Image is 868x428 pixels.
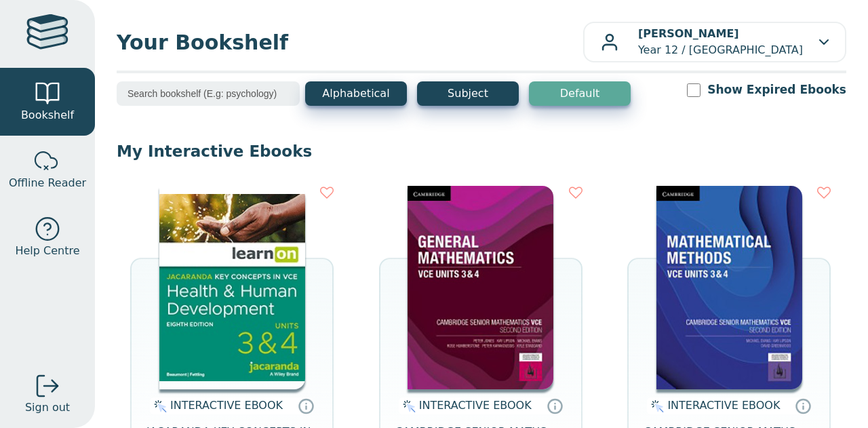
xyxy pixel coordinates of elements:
[707,81,846,98] label: Show Expired Ebooks
[529,81,631,106] button: Default
[117,81,300,106] input: Search bookshelf (E.g: psychology)
[417,81,519,106] button: Subject
[21,107,74,123] span: Bookshelf
[170,399,283,412] span: INTERACTIVE EBOOK
[15,243,79,259] span: Help Centre
[638,27,739,40] b: [PERSON_NAME]
[117,27,583,58] span: Your Bookshelf
[408,186,553,389] img: 2d857910-8719-48bf-a398-116ea92bfb73.jpg
[399,398,416,414] img: interactive.svg
[656,186,802,389] img: 1d0ca453-b32c-426a-8524-af13d4c3580c.jpg
[419,399,532,412] span: INTERACTIVE EBOOK
[298,397,314,414] a: Interactive eBooks are accessed online via the publisher’s portal. They contain interactive resou...
[150,398,167,414] img: interactive.svg
[667,399,780,412] span: INTERACTIVE EBOOK
[9,175,86,191] span: Offline Reader
[547,397,563,414] a: Interactive eBooks are accessed online via the publisher’s portal. They contain interactive resou...
[305,81,407,106] button: Alphabetical
[159,186,305,389] img: e003a821-2442-436b-92bb-da2395357dfc.jpg
[117,141,846,161] p: My Interactive Ebooks
[647,398,664,414] img: interactive.svg
[638,26,803,58] p: Year 12 / [GEOGRAPHIC_DATA]
[795,397,811,414] a: Interactive eBooks are accessed online via the publisher’s portal. They contain interactive resou...
[583,22,846,62] button: [PERSON_NAME]Year 12 / [GEOGRAPHIC_DATA]
[25,400,70,416] span: Sign out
